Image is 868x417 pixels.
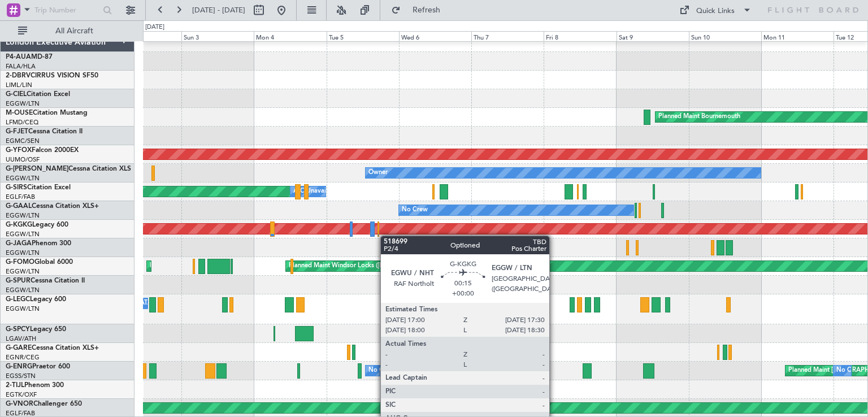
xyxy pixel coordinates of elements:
[6,277,85,284] a: G-SPURCessna Citation II
[6,128,83,135] a: G-FJETCessna Citation II
[6,118,38,127] a: LFMD/CEQ
[254,31,326,41] div: Mon 4
[836,362,862,379] div: No Crew
[6,137,40,145] a: EGMC/SEN
[6,240,71,247] a: G-JAGAPhenom 300
[6,267,40,276] a: EGGW/LTN
[293,183,340,200] div: A/C Unavailable
[6,184,71,191] a: G-SIRSCitation Excel
[689,31,761,41] div: Sun 10
[6,305,40,313] a: EGGW/LTN
[368,164,388,181] div: Owner
[6,147,79,154] a: G-YFOXFalcon 2000EX
[399,31,471,41] div: Wed 6
[6,91,27,98] span: G-CIEL
[6,211,40,220] a: EGGW/LTN
[12,22,123,40] button: All Aircraft
[6,54,53,60] a: P4-AUAMD-87
[6,382,24,389] span: 2-TIJL
[6,259,34,266] span: G-FOMO
[6,203,99,210] a: G-GAALCessna Citation XLS+
[6,155,40,164] a: UUMO/OSF
[6,326,30,333] span: G-SPCY
[6,382,64,389] a: 2-TIJLPhenom 300
[6,326,66,333] a: G-SPCYLegacy 650
[6,221,68,228] a: G-KGKGLegacy 600
[617,31,689,41] div: Sat 9
[6,62,36,71] a: FALA/HLA
[696,6,735,17] div: Quick Links
[6,345,32,351] span: G-GARE
[6,345,99,351] a: G-GARECessna Citation XLS+
[6,240,32,247] span: G-JAGA
[544,31,616,41] div: Fri 8
[6,277,31,284] span: G-SPUR
[674,1,757,19] button: Quick Links
[6,110,88,116] a: M-OUSECitation Mustang
[6,99,40,108] a: EGGW/LTN
[6,390,37,399] a: EGTK/OXF
[6,296,30,303] span: G-LEGC
[6,203,32,210] span: G-GAAL
[289,258,441,275] div: Planned Maint Windsor Locks ([PERSON_NAME] Intl)
[6,110,33,116] span: M-OUSE
[6,54,31,60] span: P4-AUA
[34,2,99,19] input: Trip Number
[6,184,27,191] span: G-SIRS
[150,258,258,275] div: Planned Maint [GEOGRAPHIC_DATA]
[29,27,119,35] span: All Aircraft
[6,81,32,89] a: LIML/LIN
[6,401,82,407] a: G-VNORChallenger 650
[6,72,98,79] a: 2-DBRVCIRRUS VISION SF50
[6,249,40,257] a: EGGW/LTN
[192,5,245,15] span: [DATE] - [DATE]
[402,202,428,219] div: No Crew
[181,31,254,41] div: Sun 3
[403,6,450,14] span: Refresh
[6,128,28,135] span: G-FJET
[6,259,73,266] a: G-FOMOGlobal 6000
[471,31,544,41] div: Thu 7
[6,363,70,370] a: G-ENRGPraetor 600
[6,353,40,362] a: EGNR/CEG
[420,295,598,312] div: Planned Maint [GEOGRAPHIC_DATA] ([GEOGRAPHIC_DATA])
[6,363,32,370] span: G-ENRG
[6,174,40,183] a: EGGW/LTN
[6,296,66,303] a: G-LEGCLegacy 600
[6,401,33,407] span: G-VNOR
[386,1,454,19] button: Refresh
[6,193,35,201] a: EGLF/FAB
[6,72,31,79] span: 2-DBRV
[368,362,394,379] div: No Crew
[6,147,32,154] span: G-YFOX
[145,23,164,32] div: [DATE]
[327,31,399,41] div: Tue 5
[6,91,70,98] a: G-CIELCitation Excel
[6,230,40,238] a: EGGW/LTN
[6,166,68,172] span: G-[PERSON_NAME]
[109,31,181,41] div: Sat 2
[6,221,32,228] span: G-KGKG
[6,166,131,172] a: G-[PERSON_NAME]Cessna Citation XLS
[761,31,834,41] div: Mon 11
[6,286,40,294] a: EGGW/LTN
[658,108,740,125] div: Planned Maint Bournemouth
[6,372,36,380] a: EGSS/STN
[6,335,36,343] a: LGAV/ATH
